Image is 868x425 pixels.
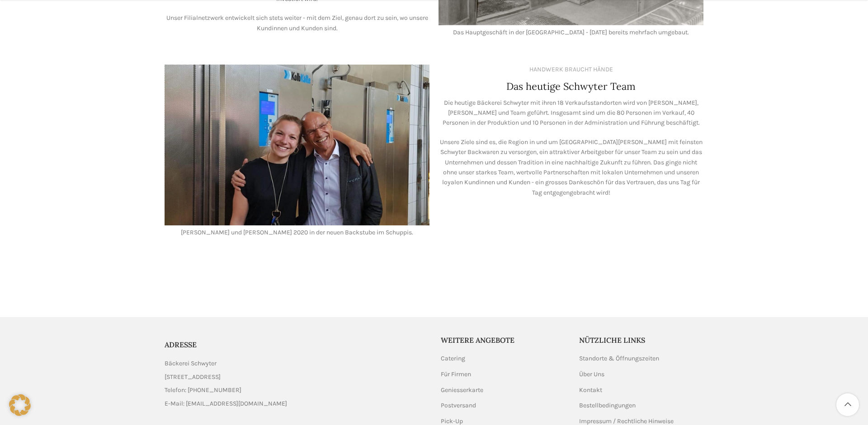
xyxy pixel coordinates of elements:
[529,65,613,75] div: HANDWERK BRAUCHT HÄNDE
[166,14,428,32] span: Unser Filialnetzwerk entwickelt sich stets weiter - mit dem Ziel, genau dort zu sein, wo unsere K...
[579,386,603,395] a: Kontakt
[165,399,287,409] span: E-Mail: [EMAIL_ADDRESS][DOMAIN_NAME]
[441,386,484,395] a: Geniesserkarte
[579,401,637,410] a: Bestellbedingungen
[165,340,197,349] span: ADRESSE
[165,359,217,369] span: Bäckerei Schwyter
[441,370,472,379] a: Für Firmen
[453,28,689,36] span: Das Hauptgeschäft in der [GEOGRAPHIC_DATA] - [DATE] bereits mehrfach umgebaut.
[441,335,566,345] h5: Weitere Angebote
[579,335,704,345] h5: Nützliche Links
[506,79,636,93] h4: Das heutige Schwyter Team
[165,372,221,382] span: [STREET_ADDRESS]
[439,137,703,198] p: Unsere Ziele sind es, die Region in und um [GEOGRAPHIC_DATA][PERSON_NAME] mit feinsten Schwyter B...
[836,393,859,416] a: Scroll to top button
[579,354,660,363] a: Standorte & Öffnungszeiten
[441,354,466,363] a: Catering
[441,401,477,410] a: Postversand
[439,98,703,128] p: Die heutige Bäckerei Schwyter mit ihren 18 Verkaufsstandorten wird von [PERSON_NAME], [PERSON_NAM...
[579,370,605,379] a: Über Uns
[165,385,427,395] a: List item link
[165,228,429,238] p: [PERSON_NAME] und [PERSON_NAME] 2020 in der neuen Backstube im Schuppis.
